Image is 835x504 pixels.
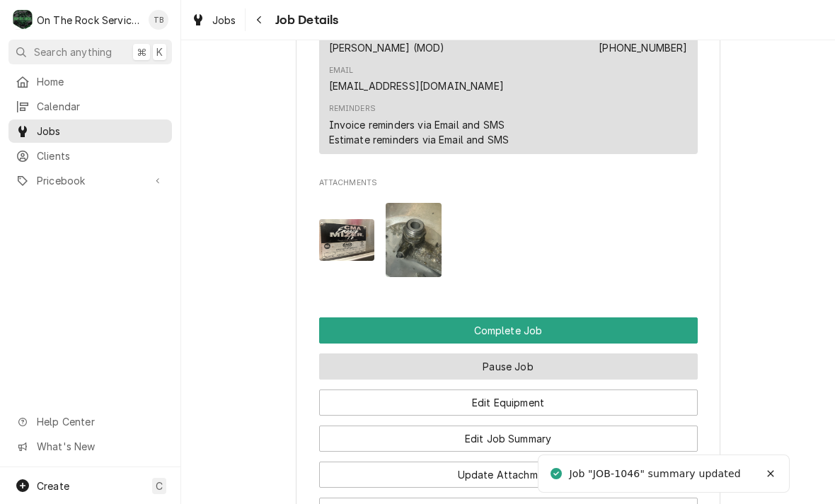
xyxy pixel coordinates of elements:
[149,10,168,30] div: TB
[8,70,172,93] a: Home
[329,65,504,93] div: Email
[319,19,698,154] div: Contact
[319,317,698,344] button: Complete Job
[329,26,445,54] div: Name
[8,40,172,64] button: Search anything⌘K
[319,389,698,416] button: Edit Equipment
[329,103,376,115] div: Reminders
[37,74,165,89] span: Home
[319,177,698,189] span: Attachments
[329,103,509,146] div: Reminders
[212,13,236,28] span: Jobs
[8,410,172,433] a: Go to Help Center
[37,13,141,28] div: On The Rock Services
[329,117,505,132] div: Invoice reminders via Email and SMS
[37,148,165,163] span: Clients
[319,344,698,380] div: Button Group Row
[34,45,112,59] span: Search anything
[319,192,698,288] span: Attachments
[599,26,687,54] div: Phone
[8,119,172,143] a: Jobs
[37,99,165,114] span: Calendar
[569,467,742,481] div: Job "JOB-1046" summary updated
[329,65,354,76] div: Email
[156,479,163,493] span: C
[37,124,165,139] span: Jobs
[319,462,698,488] button: Update Attachments
[156,45,163,59] span: K
[8,144,172,168] a: Clients
[319,380,698,416] div: Button Group Row
[319,177,698,288] div: Attachments
[319,317,698,344] div: Button Group Row
[329,40,445,55] div: [PERSON_NAME] (MOD)
[386,203,442,277] img: KR2CEMx8TRqRlaRWLyvH
[185,8,242,32] a: Jobs
[37,480,69,492] span: Create
[248,8,271,31] button: Navigate back
[329,80,504,92] a: [EMAIL_ADDRESS][DOMAIN_NAME]
[149,10,168,30] div: Todd Brady's Avatar
[319,19,698,160] div: Client Contact List
[319,416,698,452] div: Button Group Row
[13,10,33,30] div: On The Rock Services's Avatar
[137,45,146,59] span: ⌘
[8,95,172,118] a: Calendar
[319,353,698,380] button: Pause Job
[37,414,163,429] span: Help Center
[8,169,172,192] a: Go to Pricebook
[319,426,698,452] button: Edit Job Summary
[13,10,33,30] div: O
[319,219,375,261] img: PoGbxNW5RtuX6bbvB5KN
[37,173,144,188] span: Pricebook
[329,132,509,147] div: Estimate reminders via Email and SMS
[319,452,698,488] div: Button Group Row
[37,439,163,454] span: What's New
[599,42,687,54] a: [PHONE_NUMBER]
[8,435,172,458] a: Go to What's New
[271,11,339,30] span: Job Details
[319,5,698,160] div: Client Contact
